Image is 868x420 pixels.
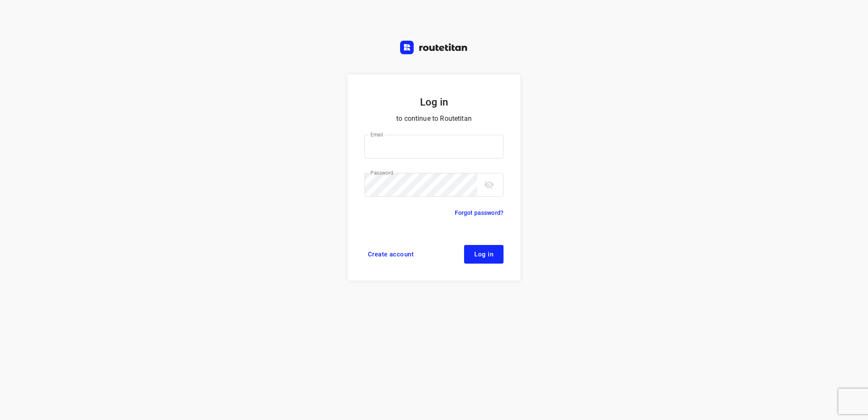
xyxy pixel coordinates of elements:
[364,245,417,264] a: Create account
[481,176,498,193] button: toggle password visibility
[474,251,493,258] span: Log in
[400,41,468,56] a: Routetitan
[464,245,504,264] button: Log in
[455,208,504,218] a: Forgot password?
[400,41,468,54] img: Routetitan
[364,95,504,109] h5: Log in
[364,113,504,125] p: to continue to Routetitan
[368,251,414,258] span: Create account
